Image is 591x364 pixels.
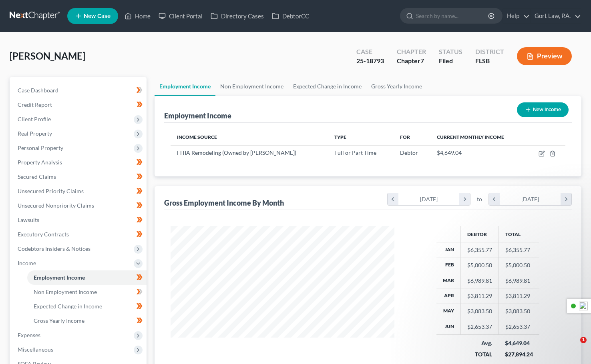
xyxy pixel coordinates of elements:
span: Credit Report [18,101,52,108]
i: chevron_left [489,193,500,205]
a: Case Dashboard [11,83,147,98]
a: Executory Contracts [11,227,147,242]
span: $4,649.04 [437,149,462,156]
div: Employment Income [164,111,231,120]
th: Mar [436,273,461,288]
a: Expected Change in Income [288,77,366,96]
a: DebtorCC [268,9,313,23]
span: Unsecured Nonpriority Claims [18,202,94,209]
div: TOTAL [467,350,492,358]
div: $6,989.81 [467,277,492,285]
div: $5,000.50 [467,261,492,269]
input: Search by name... [416,8,489,23]
span: [PERSON_NAME] [10,50,85,62]
span: Current Monthly Income [437,134,504,140]
a: Secured Claims [11,170,147,184]
span: Property Analysis [18,159,62,166]
span: 7 [420,57,424,64]
a: Non Employment Income [27,285,147,299]
span: Client Profile [18,116,51,122]
div: $4,649.04 [505,339,533,347]
div: Chapter [397,56,426,66]
span: Income [18,260,36,266]
a: Expected Change in Income [27,299,147,314]
div: Case [356,47,384,56]
span: Gross Yearly Income [34,317,84,324]
a: Credit Report [11,98,147,112]
span: Expected Change in Income [34,303,102,310]
span: Income Source [177,134,217,140]
span: Non Employment Income [34,288,97,295]
a: Gort Law, P.A. [531,9,581,23]
th: Feb [436,258,461,273]
span: Unsecured Priority Claims [18,188,84,194]
span: Type [334,134,346,140]
span: Secured Claims [18,173,56,180]
a: Property Analysis [11,155,147,170]
i: chevron_right [561,193,571,205]
a: Employment Income [155,77,215,96]
span: Employment Income [34,274,85,281]
a: Lawsuits [11,213,147,227]
span: Personal Property [18,144,63,151]
a: Non Employment Income [215,77,288,96]
div: Chapter [397,47,426,56]
div: Filed [439,56,462,66]
div: District [475,47,504,56]
span: Executory Contracts [18,231,69,238]
div: $6,355.77 [467,246,492,254]
div: 25-18793 [356,56,384,66]
span: Codebtors Insiders & Notices [18,245,90,252]
span: For [400,134,410,140]
span: to [477,195,482,203]
td: $6,355.77 [499,242,539,258]
span: 1 [580,337,587,343]
span: Real Property [18,130,52,137]
td: $6,989.81 [499,273,539,288]
div: FLSB [475,56,504,66]
button: New Income [517,102,569,117]
div: [DATE] [398,193,460,205]
a: Client Portal [155,9,207,23]
div: Avg. [467,339,492,347]
a: Directory Cases [207,9,268,23]
span: Case Dashboard [18,87,58,94]
span: Full or Part Time [334,149,376,156]
a: Help [503,9,530,23]
th: Total [499,226,539,242]
span: Debtor [400,149,418,156]
a: Home [121,9,155,23]
div: Status [439,47,462,56]
div: $27,894.24 [505,350,533,358]
a: Gross Yearly Income [366,77,427,96]
th: Jan [436,242,461,258]
i: chevron_right [459,193,470,205]
span: Miscellaneous [18,346,53,353]
div: Gross Employment Income By Month [164,198,284,208]
a: Unsecured Nonpriority Claims [11,198,147,213]
a: Unsecured Priority Claims [11,184,147,198]
i: chevron_left [388,193,398,205]
th: Debtor [460,226,499,242]
button: Preview [517,47,572,65]
td: $5,000.50 [499,258,539,273]
div: [DATE] [500,193,561,205]
span: FHIA Remodeling (Owned by [PERSON_NAME]) [177,149,296,156]
span: Expenses [18,332,40,338]
a: Gross Yearly Income [27,314,147,328]
iframe: Intercom live chat [564,337,583,356]
span: New Case [84,13,111,19]
span: Lawsuits [18,216,39,223]
a: Employment Income [27,270,147,285]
